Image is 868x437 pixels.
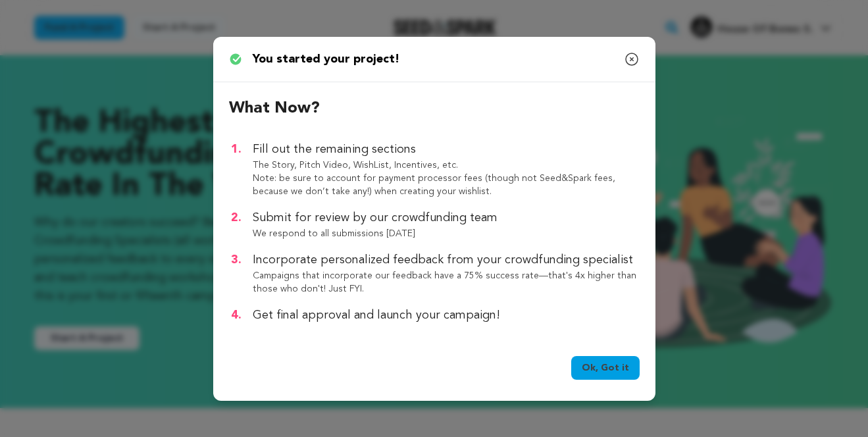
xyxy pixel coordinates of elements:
a: Ok, Got it [571,356,640,380]
h2: What now? [229,98,640,119]
p: Note: be sure to account for payment processor fees (though not Seed&Spark fees, because we don’t... [253,172,640,198]
p: Submit for review by our crowdfunding team [253,209,640,227]
p: Campaigns that incorporate our feedback have a 75% success rate—that's 4x higher than those who d... [253,269,640,296]
p: The Story, Pitch Video, WishList, Incentives, etc. [253,159,640,172]
p: You started your project! [253,50,399,68]
p: Get final approval and launch your campaign! [253,306,640,324]
p: Incorporate personalized feedback from your crowdfunding specialist [253,251,640,269]
p: Fill out the remaining sections [253,140,640,159]
p: We respond to all submissions [DATE] [253,227,640,240]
